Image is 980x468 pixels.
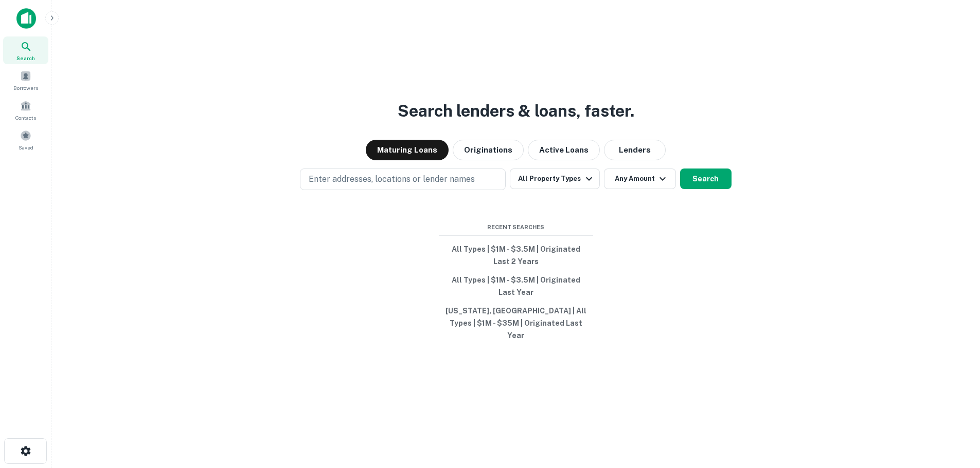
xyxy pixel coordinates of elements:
[604,169,676,189] button: Any Amount
[929,386,980,435] iframe: Chat Widget
[439,223,593,232] span: Recent Searches
[3,126,48,154] a: Saved
[510,169,599,189] button: All Property Types
[19,143,33,152] span: Saved
[3,36,48,64] a: Search
[13,84,38,92] span: Borrowers
[439,302,593,345] button: [US_STATE], [GEOGRAPHIC_DATA] | All Types | $1M - $35M | Originated Last Year
[398,99,634,123] h3: Search lenders & loans, faster.
[439,271,593,302] button: All Types | $1M - $3.5M | Originated Last Year
[16,8,36,29] img: capitalize-icon.png
[3,96,48,124] a: Contacts
[680,169,732,189] button: Search
[3,66,48,94] a: Borrowers
[16,54,35,62] span: Search
[439,240,593,271] button: All Types | $1M - $3.5M | Originated Last 2 Years
[453,140,524,160] button: Originations
[604,140,666,160] button: Lenders
[528,140,600,160] button: Active Loans
[366,140,449,160] button: Maturing Loans
[15,114,36,122] span: Contacts
[309,173,475,185] p: Enter addresses, locations or lender names
[300,169,506,190] button: Enter addresses, locations or lender names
